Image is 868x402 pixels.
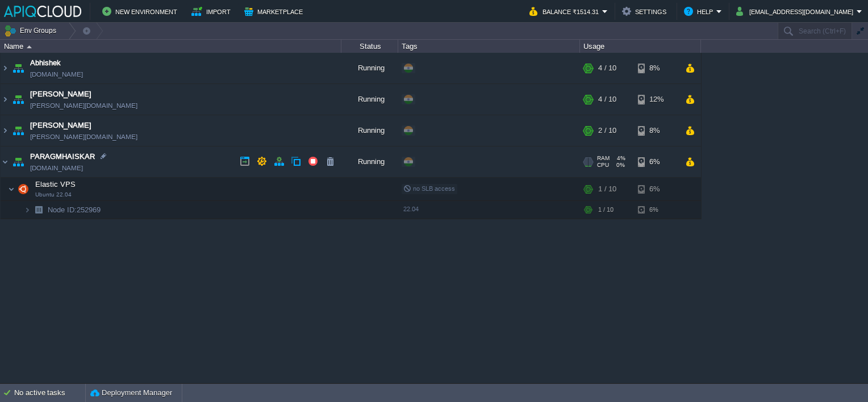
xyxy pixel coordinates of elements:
[30,131,137,143] a: [PERSON_NAME][DOMAIN_NAME]
[30,162,83,174] a: [DOMAIN_NAME]
[1,84,10,115] img: AMDAwAAAACH5BAEAAAAALAAAAAABAAEAAAICRAEAOw==
[341,115,398,146] div: Running
[4,23,60,39] button: Env Groups
[597,155,610,162] span: RAM
[47,205,102,215] span: 252969
[10,146,26,177] img: AMDAwAAAACH5BAEAAAAALAAAAAABAAEAAAICRAEAOw==
[34,179,77,189] span: Elastic VPS
[102,5,181,18] button: New Environment
[598,84,616,115] div: 4 / 10
[1,40,341,53] div: Name
[403,185,455,192] span: no SLB access
[30,69,83,80] a: [DOMAIN_NAME]
[14,384,85,402] div: No active tasks
[581,40,700,53] div: Usage
[638,53,675,83] div: 8%
[30,120,91,131] a: [PERSON_NAME]
[638,201,675,219] div: 6%
[30,57,61,69] a: Abhishek
[622,5,670,18] button: Settings
[8,178,15,200] img: AMDAwAAAACH5BAEAAAAALAAAAAABAAEAAAICRAEAOw==
[638,115,675,146] div: 8%
[244,5,306,18] button: Marketplace
[341,53,398,83] div: Running
[598,53,616,83] div: 4 / 10
[4,6,81,17] img: APIQCloud
[341,146,398,177] div: Running
[48,206,77,214] span: Node ID:
[30,89,91,100] a: [PERSON_NAME]
[35,191,72,198] span: Ubuntu 22.04
[10,115,26,146] img: AMDAwAAAACH5BAEAAAAALAAAAAABAAEAAAICRAEAOw==
[399,40,579,53] div: Tags
[342,40,398,53] div: Status
[598,115,616,146] div: 2 / 10
[191,5,234,18] button: Import
[47,205,102,215] a: Node ID:252969
[638,84,675,115] div: 12%
[15,178,31,200] img: AMDAwAAAACH5BAEAAAAALAAAAAABAAEAAAICRAEAOw==
[638,178,675,200] div: 6%
[90,387,172,399] button: Deployment Manager
[1,146,10,177] img: AMDAwAAAACH5BAEAAAAALAAAAAABAAEAAAICRAEAOw==
[598,178,616,200] div: 1 / 10
[614,155,625,162] span: 4%
[10,84,26,115] img: AMDAwAAAACH5BAEAAAAALAAAAAABAAEAAAICRAEAOw==
[27,45,32,48] img: AMDAwAAAACH5BAEAAAAALAAAAAABAAEAAAICRAEAOw==
[597,162,609,169] span: CPU
[24,201,31,219] img: AMDAwAAAACH5BAEAAAAALAAAAAABAAEAAAICRAEAOw==
[529,5,602,18] button: Balance ₹1514.31
[1,115,10,146] img: AMDAwAAAACH5BAEAAAAALAAAAAABAAEAAAICRAEAOw==
[614,162,625,169] span: 0%
[30,100,137,111] a: [PERSON_NAME][DOMAIN_NAME]
[10,53,26,83] img: AMDAwAAAACH5BAEAAAAALAAAAAABAAEAAAICRAEAOw==
[1,53,10,83] img: AMDAwAAAACH5BAEAAAAALAAAAAABAAEAAAICRAEAOw==
[403,206,419,212] span: 22.04
[638,146,675,177] div: 6%
[341,84,398,115] div: Running
[684,5,716,18] button: Help
[736,5,857,18] button: [EMAIL_ADDRESS][DOMAIN_NAME]
[31,201,47,219] img: AMDAwAAAACH5BAEAAAAALAAAAAABAAEAAAICRAEAOw==
[30,151,95,162] a: PARAGMHAISKAR
[598,201,614,219] div: 1 / 10
[34,180,77,189] a: Elastic VPSUbuntu 22.04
